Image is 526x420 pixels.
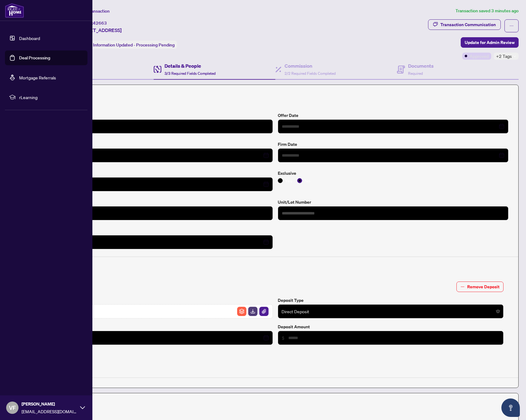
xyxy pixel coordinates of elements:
[281,306,500,317] span: Direct Deposit
[513,55,516,58] span: down
[496,53,512,60] span: +2 Tags
[237,306,247,316] button: File Archive
[42,170,273,177] label: Conditional Date
[22,408,77,415] span: [EMAIL_ADDRESS][DOMAIN_NAME]
[456,282,504,292] button: Remove Deposit
[500,153,504,158] span: close-circle
[42,95,508,105] h2: Trade Details
[496,310,500,313] span: close-circle
[76,41,177,49] div: Status:
[19,55,50,61] a: Deal Processing
[460,285,465,289] span: minus
[509,24,514,28] span: ellipsis
[408,71,423,76] span: Required
[467,282,500,292] span: Remove Deposit
[265,153,269,158] span: close-circle
[19,35,40,41] a: Dashboard
[278,199,508,206] label: Unit/Lot Number
[500,124,504,129] span: close-circle
[93,42,175,48] span: Information Updated - Processing Pending
[283,177,295,184] span: Yes
[259,307,269,316] img: File Attachement
[42,262,508,269] h4: Deposit
[428,19,501,30] button: Transaction Communication
[501,398,520,417] button: Open asap
[19,94,83,101] span: rLearning
[5,3,24,18] img: logo
[47,304,273,318] span: DEPOSIT DRAFT.pdfFile ArchiveFile DownloadFile Attachement
[259,306,269,316] button: File Attachement
[42,112,273,119] label: Sold Price
[47,323,273,330] label: Deposit Date
[278,323,504,330] label: Deposit Amount
[461,37,519,48] button: Update for Admin Review
[164,62,216,70] h4: Details & People
[440,20,496,30] div: Transaction Communication
[282,334,285,341] span: $
[470,53,489,59] span: Approved
[302,177,313,184] span: No
[248,306,258,316] button: File Download
[465,38,515,47] span: Update for Admin Review
[42,141,273,148] label: Closing Date
[285,62,336,70] h4: Commission
[237,307,246,316] img: File Archive
[278,112,508,119] label: Offer Date
[47,297,273,304] label: Deposit Upload
[22,401,77,407] span: [PERSON_NAME]
[285,71,336,76] span: 2/2 Required Fields Completed
[455,7,519,14] article: Transaction saved 3 minutes ago
[278,141,508,148] label: Firm Date
[278,297,504,304] label: Deposit Type
[9,403,16,412] span: VF
[408,62,434,70] h4: Documents
[77,8,110,14] span: View Transaction
[42,199,273,206] label: Number of offers
[278,170,508,177] label: Exclusive
[93,20,107,26] span: 42663
[265,336,269,340] span: close-circle
[19,75,56,80] a: Mortgage Referrals
[164,71,216,76] span: 3/3 Required Fields Completed
[76,26,122,34] span: [STREET_ADDRESS]
[248,307,257,316] img: File Download
[42,228,273,234] label: Mutual Release Date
